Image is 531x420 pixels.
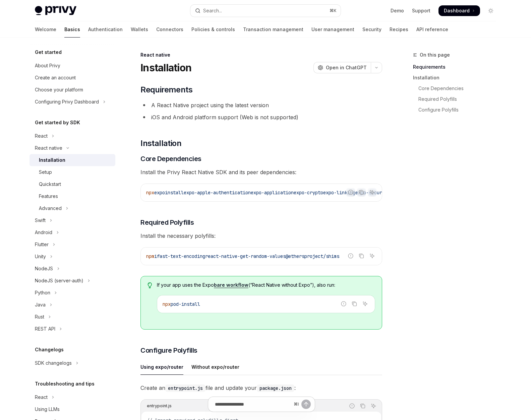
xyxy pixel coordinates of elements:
span: ⌘ K [330,8,337,13]
a: Requirements [413,62,501,72]
div: Advanced [39,204,62,212]
button: Toggle React section [29,391,115,403]
span: react-native-get-random-values [205,253,286,259]
button: Toggle Unity section [29,251,115,263]
button: Ask AI [361,299,369,308]
h5: Get started by SDK [35,119,80,127]
a: Demo [391,7,404,14]
button: Toggle Swift section [29,214,115,226]
button: Toggle REST API section [29,323,115,335]
button: Copy the contents from the code block [350,299,359,308]
span: @ethersproject/shims [286,253,339,259]
button: Toggle React section [29,130,115,142]
code: entrypoint.js [165,384,205,392]
a: Using LLMs [29,403,115,415]
div: NodeJS [35,265,53,273]
div: Configuring Privy Dashboard [35,98,99,106]
a: Security [362,21,381,38]
button: Toggle Python section [29,287,115,299]
button: Report incorrect code [346,252,355,260]
button: Toggle SDK changelogs section [29,357,115,369]
h5: Get started [35,48,62,56]
div: Using expo/router [140,359,183,375]
div: Java [35,301,46,309]
a: Wallets [131,21,148,38]
button: Toggle NodeJS section [29,263,115,275]
div: Features [39,192,58,200]
a: Setup [29,166,115,178]
span: npx [163,301,171,307]
a: Features [29,190,115,202]
div: Swift [35,216,46,224]
a: Quickstart [29,178,115,190]
a: API reference [416,21,448,38]
a: Welcome [35,21,56,38]
div: Create an account [35,74,76,82]
div: Without expo/router [191,359,239,375]
svg: Tip [147,282,152,288]
div: Setup [39,168,52,176]
span: Configure Polyfills [140,346,197,355]
span: Open in ChatGPT [326,64,367,71]
h5: Troubleshooting and tips [35,380,95,388]
button: Toggle Configuring Privy Dashboard section [29,96,115,108]
div: Android [35,228,52,236]
img: light logo [35,6,76,15]
button: Copy the contents from the code block [357,252,366,260]
a: Support [412,7,430,14]
span: expo-linking [323,190,355,196]
div: React [35,393,48,401]
button: Toggle Android section [29,226,115,238]
a: Choose your platform [29,84,115,96]
button: Ask AI [368,252,376,260]
a: Dashboard [438,5,480,16]
span: expo [154,190,165,196]
a: Transaction management [243,21,303,38]
span: expo-application [251,190,294,196]
div: Unity [35,253,46,261]
a: Create an account [29,72,115,84]
span: Installation [140,138,181,149]
div: About Privy [35,62,60,70]
div: Rust [35,313,44,321]
div: Quickstart [39,180,61,188]
h1: Installation [140,62,191,74]
span: Dashboard [444,7,470,14]
button: Ask AI [368,188,376,197]
span: pod-install [171,301,200,307]
div: Installation [39,156,65,164]
button: Toggle Flutter section [29,238,115,251]
div: REST API [35,325,55,333]
button: Toggle Java section [29,299,115,311]
div: SDK changelogs [35,359,72,367]
div: React [35,132,48,140]
button: Toggle NodeJS (server-auth) section [29,275,115,287]
button: Toggle Advanced section [29,202,115,214]
div: Python [35,289,50,297]
span: expo-crypto [294,190,323,196]
a: Core Dependencies [413,83,501,94]
button: Send message [301,400,311,409]
div: React native [140,52,382,58]
span: fast-text-encoding [157,253,205,259]
a: User management [311,21,354,38]
span: Core Dependencies [140,154,201,163]
span: If your app uses the Expo (“React Native without Expo”), also run: [157,282,375,288]
a: Basics [64,21,80,38]
code: package.json [257,384,294,392]
a: Recipes [390,21,408,38]
h5: Changelogs [35,346,64,354]
span: install [165,190,184,196]
button: Toggle Rust section [29,311,115,323]
a: Installation [413,72,501,83]
span: i [154,253,157,259]
button: Toggle dark mode [485,5,496,16]
div: Choose your platform [35,86,83,94]
a: Required Polyfills [413,94,501,104]
a: bare workflow [214,282,248,288]
div: Flutter [35,240,49,249]
span: Install the necessary polyfills: [140,231,382,240]
span: expo-apple-authentication [184,190,251,196]
a: About Privy [29,60,115,72]
a: Authentication [88,21,123,38]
